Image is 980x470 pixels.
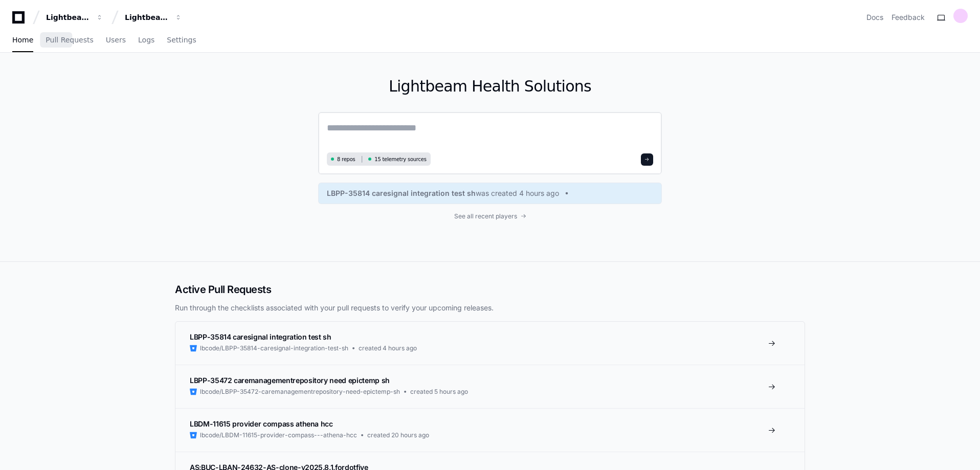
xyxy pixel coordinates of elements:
[200,431,357,439] span: lbcode/LBDM-11615-provider-compass---athena-hcc
[374,155,426,163] span: 15 telemetry sources
[125,12,169,23] div: Lightbeam Health Solutions
[175,282,805,297] h2: Active Pull Requests
[138,37,154,43] span: Logs
[167,29,196,52] a: Settings
[46,29,93,52] a: Pull Requests
[200,388,400,396] span: lbcode/LBPP-35472-caremanagementrepository-need-epictemp-sh
[318,212,662,220] a: See all recent players
[476,188,559,198] span: was created 4 hours ago
[175,408,805,452] a: LBDM-11615 provider compass athena hcclbcode/LBDM-11615-provider-compass---athena-hcccreated 20 h...
[121,8,186,27] button: Lightbeam Health Solutions
[190,332,331,341] span: LBPP-35814 caresignal integration test sh
[866,12,883,23] a: Docs
[42,8,107,27] button: Lightbeam Health
[892,12,925,23] button: Feedback
[175,303,805,313] p: Run through the checklists associated with your pull requests to verify your upcoming releases.
[106,29,126,52] a: Users
[106,37,126,43] span: Users
[359,344,417,352] span: created 4 hours ago
[327,188,476,198] span: LBPP-35814 caresignal integration test sh
[454,212,517,220] span: See all recent players
[190,419,333,428] span: LBDM-11615 provider compass athena hcc
[46,12,90,23] div: Lightbeam Health
[337,155,355,163] span: 8 repos
[46,37,93,43] span: Pull Requests
[138,29,154,52] a: Logs
[12,37,33,43] span: Home
[367,431,429,439] span: created 20 hours ago
[318,77,662,96] h1: Lightbeam Health Solutions
[175,365,805,408] a: LBPP-35472 caremanagementrepository need epictemp shlbcode/LBPP-35472-caremanagementrepository-ne...
[327,188,653,198] a: LBPP-35814 caresignal integration test shwas created 4 hours ago
[167,37,196,43] span: Settings
[410,388,468,396] span: created 5 hours ago
[175,322,805,365] a: LBPP-35814 caresignal integration test shlbcode/LBPP-35814-caresignal-integration-test-shcreated ...
[200,344,348,352] span: lbcode/LBPP-35814-caresignal-integration-test-sh
[12,29,33,52] a: Home
[190,376,390,385] span: LBPP-35472 caremanagementrepository need epictemp sh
